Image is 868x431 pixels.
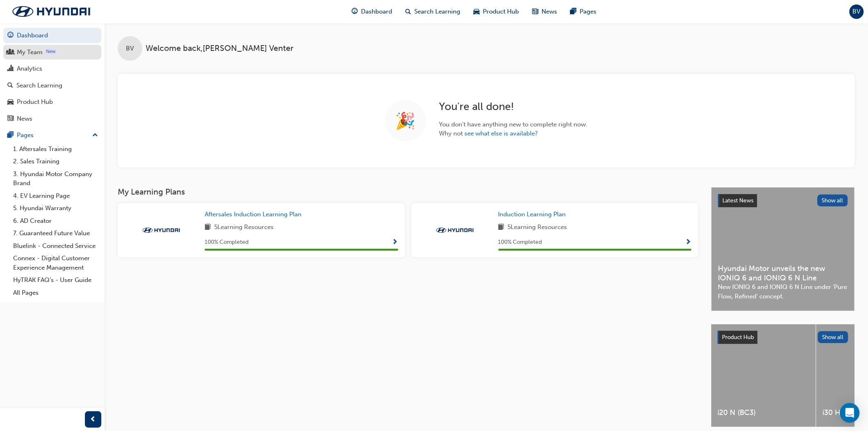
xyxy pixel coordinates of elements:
[7,99,14,106] span: car-icon
[10,168,101,190] a: 3. Hyundai Motor Company Brand
[392,239,398,246] span: Show Progress
[439,129,588,138] span: Why not
[395,116,416,126] span: 🎉
[10,143,101,156] a: 1. Aftersales Training
[44,48,58,56] div: Tooltip anchor
[718,194,848,207] a: Latest NewsShow all
[498,211,566,218] span: Induction Learning Plan
[723,197,754,204] span: Latest News
[853,7,861,16] span: BV
[467,3,525,20] a: car-iconProduct Hub
[432,226,477,234] img: Trak
[3,28,101,43] a: Dashboard
[205,211,302,218] span: Aftersales Induction Learning Plan
[392,237,398,248] button: Show Progress
[685,239,692,246] span: Show Progress
[10,202,101,215] a: 5. Hyundai Warranty
[3,26,101,128] button: DashboardMy TeamAnalyticsSearch LearningProduct HubNews
[564,3,603,20] a: pages-iconPages
[541,7,557,16] span: News
[414,7,460,16] span: Search Learning
[17,48,43,57] div: My Team
[3,128,101,143] button: Pages
[118,187,698,197] h3: My Learning Plans
[10,215,101,227] a: 6. AD Creator
[10,274,101,287] a: HyTRAK FAQ's - User Guide
[90,415,96,425] span: prev-icon
[139,226,184,234] img: Trak
[17,64,42,73] div: Analytics
[483,7,519,16] span: Product Hub
[17,114,32,124] div: News
[205,238,249,247] span: 100 % Completed
[722,334,754,341] span: Product Hub
[146,44,293,53] span: Welcome back , [PERSON_NAME] Venter
[498,222,505,233] span: book-icon
[361,7,392,16] span: Dashboard
[3,94,101,110] a: Product Hub
[3,111,101,126] a: News
[580,7,596,16] span: Pages
[92,130,98,141] span: up-icon
[16,81,62,90] div: Search Learning
[7,132,14,139] span: pages-icon
[3,78,101,93] a: Search Learning
[17,97,53,107] div: Product Hub
[7,49,14,56] span: people-icon
[10,287,101,299] a: All Pages
[214,222,274,233] span: 5 Learning Resources
[718,264,848,282] span: Hyundai Motor unveils the new IONIQ 6 and IONIQ 6 N Line
[685,237,692,248] button: Show Progress
[850,5,864,19] button: BV
[718,331,848,344] a: Product HubShow all
[465,130,538,137] a: see what else is available?
[439,120,588,129] span: You don't have anything new to complete right now.
[818,331,849,343] button: Show all
[352,7,358,17] span: guage-icon
[718,408,809,417] span: i20 N (BC3)
[17,131,34,140] div: Pages
[10,227,101,240] a: 7. Guaranteed Future Value
[205,222,211,233] span: book-icon
[840,403,860,423] div: Open Intercom Messenger
[7,115,14,123] span: news-icon
[3,61,101,76] a: Analytics
[508,222,567,233] span: 5 Learning Resources
[7,32,14,39] span: guage-icon
[718,282,848,301] span: New IONIQ 6 and IONIQ 6 N Line under ‘Pure Flow, Refined’ concept.
[205,210,305,219] a: Aftersales Induction Learning Plan
[126,44,134,53] span: BV
[7,82,13,89] span: search-icon
[532,7,538,17] span: news-icon
[10,190,101,202] a: 4. EV Learning Page
[4,3,98,20] img: Trak
[399,3,467,20] a: search-iconSearch Learning
[345,3,399,20] a: guage-iconDashboard
[818,195,848,206] button: Show all
[711,324,816,427] a: i20 N (BC3)
[711,187,855,311] a: Latest NewsShow allHyundai Motor unveils the new IONIQ 6 and IONIQ 6 N LineNew IONIQ 6 and IONIQ ...
[570,7,576,17] span: pages-icon
[10,155,101,168] a: 2. Sales Training
[405,7,411,17] span: search-icon
[525,3,564,20] a: news-iconNews
[498,210,569,219] a: Induction Learning Plan
[10,252,101,274] a: Connex - Digital Customer Experience Management
[3,45,101,60] a: My Team
[473,7,480,17] span: car-icon
[10,240,101,252] a: Bluelink - Connected Service
[498,238,542,247] span: 100 % Completed
[439,100,588,113] h2: You're all done!
[7,65,14,73] span: chart-icon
